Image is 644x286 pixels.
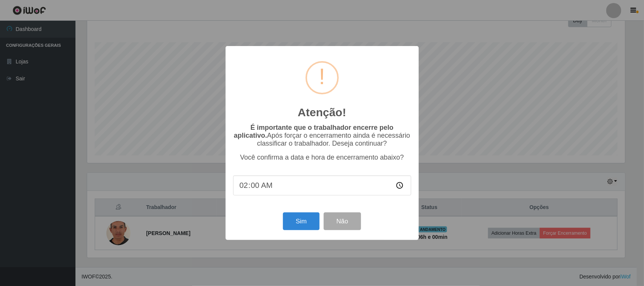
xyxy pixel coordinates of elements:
b: É importante que o trabalhador encerre pelo aplicativo. [234,124,393,139]
p: Após forçar o encerramento ainda é necessário classificar o trabalhador. Deseja continuar? [233,124,411,148]
button: Não [324,212,361,230]
h2: Atenção! [298,106,346,119]
p: Você confirma a data e hora de encerramento abaixo? [233,154,411,161]
button: Sim [283,212,320,230]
